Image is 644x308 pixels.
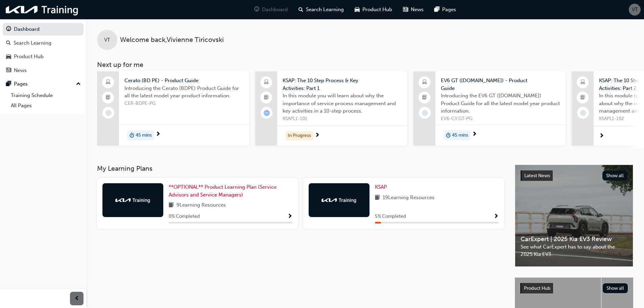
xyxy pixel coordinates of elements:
[306,6,344,14] span: Search Learning
[114,197,151,204] img: kia-training
[6,54,11,60] span: car-icon
[86,61,644,69] h3: Next up for me
[441,92,560,115] span: Introducing the EV6 GT ([DOMAIN_NAME]) Product Guide for all the latest model year product inform...
[3,23,84,35] a: Dashboard
[320,197,358,204] img: kia-training
[124,100,244,108] span: CER-BDPE-PG
[6,68,11,74] span: news-icon
[8,100,84,111] a: All Pages
[452,132,468,139] span: 45 mins
[283,77,402,92] span: KSAP: The 10 Step Process & Key Activities: Part 1
[494,212,499,221] button: Show Progress
[97,71,249,146] a: Cerato (BD PE) - Product GuideIntroducing the Cerato (BDPE) Product Guide for all the latest mode...
[355,5,360,14] span: car-icon
[602,171,628,181] button: Show all
[315,133,320,139] span: next-icon
[375,194,380,202] span: book-icon
[287,212,292,221] button: Show Progress
[287,214,292,220] span: Show Progress
[521,170,627,181] a: Latest NewsShow all
[375,184,387,190] span: KSAP
[76,80,81,89] span: up-icon
[3,3,81,17] img: kia-training
[383,194,434,202] span: 19 Learning Resources
[603,283,628,293] button: Show all
[375,213,406,220] span: 5 % Completed
[264,110,270,116] span: learningRecordVerb_ATTEMPT-icon
[580,110,586,116] span: learningRecordVerb_NONE-icon
[422,110,428,116] span: learningRecordVerb_NONE-icon
[411,6,424,14] span: News
[599,133,604,139] span: next-icon
[580,93,585,102] span: booktick-icon
[293,3,349,17] a: search-iconSearch Learning
[362,6,392,14] span: Product Hub
[14,53,44,61] div: Product Hub
[249,3,293,17] a: guage-iconDashboard
[429,3,461,17] a: pages-iconPages
[8,90,84,101] a: Training Schedule
[156,132,161,138] span: next-icon
[169,201,174,210] span: book-icon
[3,50,84,63] a: Product Hub
[124,85,244,100] span: Introducing the Cerato (BDPE) Product Guide for all the latest model year product information.
[129,131,134,140] span: duration-icon
[106,93,111,102] span: booktick-icon
[441,77,560,92] span: EV6 GT ([DOMAIN_NAME]) - Product Guide
[120,36,224,44] span: Welcome back , Vivienne Tiricovski
[524,173,550,179] span: Latest News
[434,5,439,14] span: pages-icon
[3,78,84,90] button: Pages
[515,165,633,267] a: Latest NewsShow allCarExpert | 2025 Kia EV3 ReviewSee what CarExpert has to say about the 2025 Ki...
[629,4,641,16] button: VT
[136,132,152,139] span: 45 mins
[105,110,112,116] span: learningRecordVerb_NONE-icon
[283,92,402,115] span: In this module you will learn about why the importance of service process management and key acti...
[375,183,389,191] a: KSAP
[264,78,269,87] span: laptop-icon
[441,115,560,123] span: EV6-CV.GT-PG
[169,183,292,198] a: **OPTIONAL** Product Learning Plan (Service Advisors and Service Managers)
[494,214,499,220] span: Show Progress
[104,36,110,44] span: VT
[580,78,585,87] span: laptop-icon
[6,26,11,32] span: guage-icon
[446,131,451,140] span: duration-icon
[403,5,408,14] span: news-icon
[3,64,84,77] a: News
[521,243,627,258] span: See what CarExpert has to say about the 2025 Kia EV3.
[521,235,627,243] span: CarExpert | 2025 Kia EV3 Review
[472,132,477,138] span: next-icon
[285,131,313,140] div: In Progress
[254,5,259,14] span: guage-icon
[264,93,269,102] span: booktick-icon
[3,22,84,78] button: DashboardSearch LearningProduct HubNews
[349,3,398,17] a: car-iconProduct Hub
[3,37,84,49] a: Search Learning
[255,71,407,146] a: KSAP: The 10 Step Process & Key Activities: Part 1In this module you will learn about why the imp...
[632,6,638,14] span: VT
[14,67,27,74] div: News
[283,115,402,123] span: KSAPL1-101
[398,3,429,17] a: news-iconNews
[124,77,244,85] span: Cerato (BD PE) - Product Guide
[422,93,427,102] span: booktick-icon
[176,201,226,210] span: 9 Learning Resources
[97,165,504,172] h3: My Learning Plans
[299,5,303,14] span: search-icon
[524,285,550,291] span: Product Hub
[6,81,11,87] span: pages-icon
[169,213,200,220] span: 0 % Completed
[442,6,456,14] span: Pages
[14,39,51,47] div: Search Learning
[520,283,628,294] a: Product HubShow all
[169,184,277,198] span: **OPTIONAL** Product Learning Plan (Service Advisors and Service Managers)
[14,80,28,88] div: Pages
[262,6,288,14] span: Dashboard
[422,78,427,87] span: laptop-icon
[6,40,11,46] span: search-icon
[74,294,79,303] span: prev-icon
[413,71,566,146] a: EV6 GT ([DOMAIN_NAME]) - Product GuideIntroducing the EV6 GT ([DOMAIN_NAME]) Product Guide for al...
